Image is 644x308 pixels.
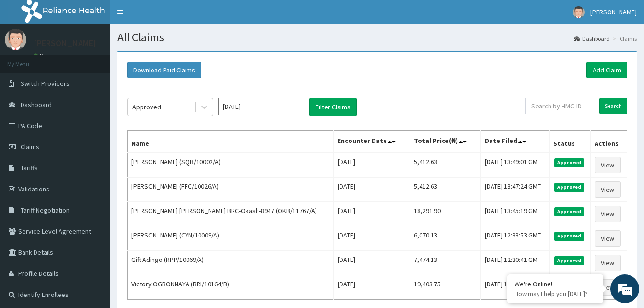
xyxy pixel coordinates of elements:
[595,279,621,296] a: View
[333,226,410,251] td: [DATE]
[128,251,334,275] td: Gift Adingo (RPP/10069/A)
[586,62,627,78] a: Add Claim
[5,29,26,50] img: User Image
[595,206,621,222] a: View
[128,153,334,178] td: [PERSON_NAME] (SQB/10002/A)
[128,275,334,300] td: Victory OGBONNAYA (BRI/10164/B)
[410,178,481,202] td: 5,412.63
[128,178,334,202] td: [PERSON_NAME] (FFC/10026/A)
[21,206,70,214] span: Tariff Negotiation
[554,207,585,216] span: Approved
[21,79,70,88] span: Switch Providers
[595,157,621,173] a: View
[554,158,585,167] span: Approved
[333,202,410,226] td: [DATE]
[410,251,481,275] td: 7,474.13
[309,98,357,116] button: Filter Claims
[117,31,637,44] h1: All Claims
[481,251,550,275] td: [DATE] 12:30:41 GMT
[525,98,596,114] input: Search by HMO ID
[410,226,481,251] td: 6,070.13
[333,131,410,153] th: Encounter Date
[515,290,596,298] p: How may I help you today?
[410,275,481,300] td: 19,403.75
[481,153,550,178] td: [DATE] 13:49:01 GMT
[333,275,410,300] td: [DATE]
[128,131,334,153] th: Name
[515,280,596,288] div: We're Online!
[595,230,621,247] a: View
[127,62,201,78] button: Download Paid Claims
[610,35,637,43] li: Claims
[34,39,96,47] p: [PERSON_NAME]
[218,98,304,115] input: Select Month and Year
[21,164,38,172] span: Tariffs
[590,8,637,16] span: [PERSON_NAME]
[34,52,57,59] a: Online
[554,183,585,191] span: Approved
[574,35,609,43] a: Dashboard
[410,131,481,153] th: Total Price(₦)
[549,131,591,153] th: Status
[481,226,550,251] td: [DATE] 12:33:53 GMT
[410,202,481,226] td: 18,291.90
[333,153,410,178] td: [DATE]
[591,131,627,153] th: Actions
[599,98,627,114] input: Search
[128,226,334,251] td: [PERSON_NAME] (CYN/10009/A)
[554,232,585,240] span: Approved
[595,255,621,271] a: View
[481,131,550,153] th: Date Filed
[333,178,410,202] td: [DATE]
[481,275,550,300] td: [DATE] 12:22:26 GMT
[128,202,334,226] td: [PERSON_NAME] [PERSON_NAME] BRC-Okash-8947 (OKB/11767/A)
[21,142,39,151] span: Claims
[333,251,410,275] td: [DATE]
[132,102,161,112] div: Approved
[573,6,585,18] img: User Image
[410,153,481,178] td: 5,412.63
[481,202,550,226] td: [DATE] 13:45:19 GMT
[21,100,52,109] span: Dashboard
[595,181,621,198] a: View
[481,178,550,202] td: [DATE] 13:47:24 GMT
[554,256,585,265] span: Approved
